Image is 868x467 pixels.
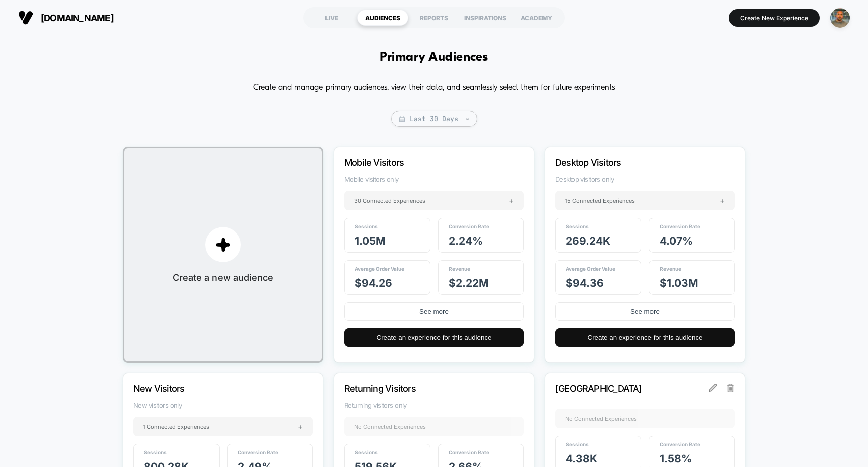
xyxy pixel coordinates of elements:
[566,235,610,247] span: 269.24k
[306,10,357,26] div: LIVE
[660,235,693,247] span: 4.07 %
[15,10,117,26] button: [DOMAIN_NAME]
[354,197,425,204] span: 30 Connected Experiences
[355,277,392,289] span: $ 94.26
[173,272,273,283] span: Create a new audience
[830,8,850,28] img: ppic
[391,111,477,127] span: Last 30 Days
[566,223,589,229] span: Sessions
[355,266,404,272] span: Average Order Value
[355,449,378,455] span: Sessions
[144,449,167,455] span: Sessions
[660,266,681,272] span: Revenue
[566,277,604,289] span: $ 94.36
[41,13,114,23] span: [DOMAIN_NAME]
[344,401,524,409] span: Returning visitors only
[344,383,497,394] p: Returning Visitors
[408,10,460,26] div: REPORTS
[566,266,615,272] span: Average Order Value
[449,223,489,229] span: Conversion Rate
[357,10,408,26] div: AUDIENCES
[344,175,524,183] span: Mobile visitors only
[555,175,735,183] span: Desktop visitors only
[133,383,286,394] p: New Visitors
[660,452,692,465] span: 1.58 %
[449,235,483,247] span: 2.24 %
[511,10,562,26] div: ACADEMY
[827,8,853,28] button: ppic
[253,80,615,96] p: Create and manage primary audiences, view their data, and seamlessly select them for future exper...
[565,197,635,204] span: 15 Connected Experiences
[380,50,488,65] h1: Primary Audiences
[449,449,489,455] span: Conversion Rate
[298,422,303,431] span: +
[18,10,33,25] img: Visually logo
[729,9,820,27] button: Create New Experience
[727,384,734,392] img: delete
[660,441,700,447] span: Conversion Rate
[709,384,717,392] img: edit
[555,157,708,168] p: Desktop Visitors
[566,452,597,465] span: 4.38k
[660,223,700,229] span: Conversion Rate
[509,196,514,205] span: +
[123,147,323,363] button: plusCreate a new audience
[555,328,735,347] button: Create an experience for this audience
[344,328,524,347] button: Create an experience for this audience
[660,277,698,289] span: $ 1.03M
[143,423,209,430] span: 1 Connected Experiences
[399,116,405,122] img: calendar
[460,10,511,26] div: INSPIRATIONS
[133,401,313,409] span: New visitors only
[449,277,489,289] span: $ 2.22M
[344,302,524,321] button: See more
[555,383,708,394] p: [GEOGRAPHIC_DATA]
[238,449,278,455] span: Conversion Rate
[355,235,386,247] span: 1.05M
[466,118,469,120] img: end
[555,302,735,321] button: See more
[566,441,589,447] span: Sessions
[344,157,497,168] p: Mobile Visitors
[355,223,378,229] span: Sessions
[720,196,725,205] span: +
[215,237,231,252] img: plus
[449,266,470,272] span: Revenue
